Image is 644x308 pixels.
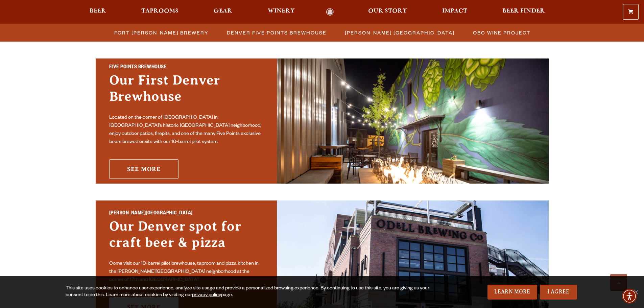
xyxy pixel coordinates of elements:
[341,28,458,38] a: [PERSON_NAME] [GEOGRAPHIC_DATA]
[90,8,106,14] span: Beer
[438,8,472,16] a: Impact
[317,8,343,16] a: Odell Home
[141,8,178,14] span: Taprooms
[109,72,263,111] h3: Our First Denver Brewhouse
[114,28,209,38] span: Fort [PERSON_NAME] Brewery
[66,285,432,299] div: This site uses cookies to enhance user experience, analyze site usage and provide a personalized ...
[610,274,627,291] a: Scroll to top
[540,285,577,300] a: I Agree
[109,159,178,179] a: See More
[487,285,537,300] a: Learn More
[473,28,530,38] span: OBC Wine Project
[442,8,467,14] span: Impact
[345,28,455,38] span: [PERSON_NAME] [GEOGRAPHIC_DATA]
[277,58,549,184] img: Promo Card Aria Label'
[110,28,212,38] a: Fort [PERSON_NAME] Brewery
[109,260,263,284] p: Come visit our 10-barrel pilot brewhouse, taproom and pizza kitchen in the [PERSON_NAME][GEOGRAPH...
[223,28,330,38] a: Denver Five Points Brewhouse
[498,8,549,16] a: Beer Finder
[268,8,295,14] span: Winery
[214,8,232,14] span: Gear
[209,8,237,16] a: Gear
[109,218,263,257] h3: Our Denver spot for craft beer & pizza
[622,289,637,304] div: Accessibility Menu
[192,293,221,298] a: privacy policy
[227,28,327,38] span: Denver Five Points Brewhouse
[109,209,263,218] h2: [PERSON_NAME][GEOGRAPHIC_DATA]
[109,114,263,146] p: Located on the corner of [GEOGRAPHIC_DATA] in [GEOGRAPHIC_DATA]’s historic [GEOGRAPHIC_DATA] neig...
[109,63,263,72] h2: Five Points Brewhouse
[469,28,534,38] a: OBC Wine Project
[85,8,111,16] a: Beer
[364,8,411,16] a: Our Story
[368,8,407,14] span: Our Story
[137,8,183,16] a: Taprooms
[502,8,545,14] span: Beer Finder
[263,8,299,16] a: Winery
